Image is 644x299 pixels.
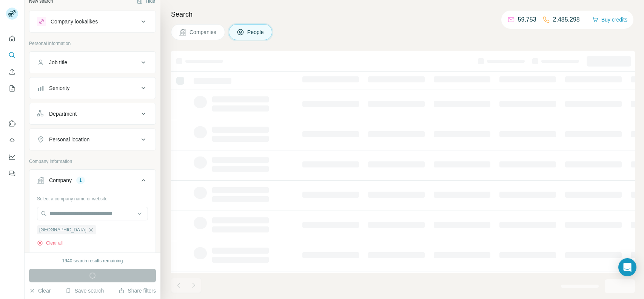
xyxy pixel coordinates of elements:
[29,12,156,31] button: Company lookalikes
[6,48,18,62] button: Search
[6,150,18,164] button: Dashboard
[49,59,67,66] div: Job title
[62,257,123,264] div: 1940 search results remaining
[49,84,69,92] div: Seniority
[171,9,635,20] h4: Search
[29,79,156,97] button: Seniority
[49,136,89,143] div: Personal location
[6,133,18,147] button: Use Surfe API
[29,130,156,149] button: Personal location
[592,14,627,25] button: Buy credits
[190,28,217,36] span: Companies
[76,177,85,184] div: 1
[29,40,156,47] p: Personal information
[6,82,18,95] button: My lists
[553,15,580,24] p: 2,485,298
[29,105,156,123] button: Department
[6,65,18,79] button: Enrich CSV
[37,192,148,202] div: Select a company name or website
[6,32,18,45] button: Quick start
[247,28,265,36] span: People
[119,287,156,294] button: Share filters
[49,110,77,118] div: Department
[518,15,536,24] p: 59,753
[6,117,18,130] button: Use Surfe on LinkedIn
[6,167,18,180] button: Feedback
[49,177,72,184] div: Company
[39,226,86,233] span: [GEOGRAPHIC_DATA]
[29,287,51,294] button: Clear
[29,158,156,165] p: Company information
[29,53,156,71] button: Job title
[65,287,104,294] button: Save search
[618,258,636,276] div: Open Intercom Messenger
[37,240,63,246] button: Clear all
[51,18,98,25] div: Company lookalikes
[29,171,156,192] button: Company1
